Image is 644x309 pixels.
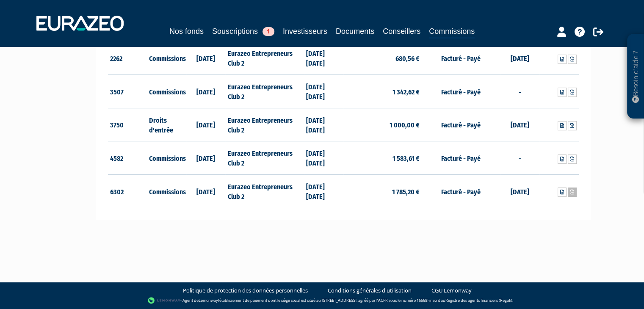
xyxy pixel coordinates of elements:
td: 1 583,61 € [343,141,422,175]
td: 3507 [108,75,147,108]
a: Conditions générales d'utilisation [328,287,412,295]
a: Registre des agents financiers (Regafi) [445,297,512,303]
td: - [500,75,539,108]
td: 4582 [108,141,147,175]
a: Investisseurs [283,25,327,37]
td: [DATE] [186,108,226,141]
a: Lemonway [199,297,218,303]
a: Documents [336,25,374,37]
a: Conseillers [383,25,420,37]
td: Facturé - Payé [422,141,500,175]
td: 3750 [108,108,147,141]
span: 1 [263,27,274,36]
a: CGU Lemonway [431,287,472,295]
td: - [500,141,539,175]
img: logo-lemonway.png [148,296,180,305]
img: 1732889491-logotype_eurazeo_blanc_rvb.png [36,16,124,31]
td: [DATE] [186,141,226,175]
a: Souscriptions1 [212,25,274,37]
td: [DATE] [DATE] [304,141,343,175]
td: Eurazeo Entrepreneurs Club 2 [225,141,304,175]
td: Facturé - Payé [422,175,500,208]
td: Eurazeo Entrepreneurs Club 2 [225,108,304,141]
td: Eurazeo Entrepreneurs Club 2 [225,75,304,108]
td: [DATE] [DATE] [304,108,343,141]
td: Commissions [147,75,186,108]
td: [DATE] [186,41,226,75]
td: 1 000,00 € [343,108,422,141]
p: Besoin d'aide ? [631,39,641,115]
td: Commissions [147,141,186,175]
td: Facturé - Payé [422,108,500,141]
td: [DATE] [DATE] [304,75,343,108]
td: [DATE] [500,175,539,208]
a: Commissions [429,25,475,39]
a: Nos fonds [169,25,204,37]
td: [DATE] [DATE] [304,175,343,208]
td: [DATE] [DATE] [304,41,343,75]
td: [DATE] [500,41,539,75]
td: 1 342,62 € [343,75,422,108]
td: 680,56 € [343,41,422,75]
td: 2262 [108,41,147,75]
td: Eurazeo Entrepreneurs Club 2 [225,41,304,75]
td: [DATE] [186,175,226,208]
td: 1 785,20 € [343,175,422,208]
td: 6302 [108,175,147,208]
td: Commissions [147,175,186,208]
td: Droits d'entrée [147,108,186,141]
a: Politique de protection des données personnelles [183,287,308,295]
td: Facturé - Payé [422,75,500,108]
td: Eurazeo Entrepreneurs Club 2 [225,175,304,208]
div: - Agent de (établissement de paiement dont le siège social est situé au [STREET_ADDRESS], agréé p... [8,296,636,305]
td: Commissions [147,41,186,75]
td: [DATE] [500,108,539,141]
td: Facturé - Payé [422,41,500,75]
td: [DATE] [186,75,226,108]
